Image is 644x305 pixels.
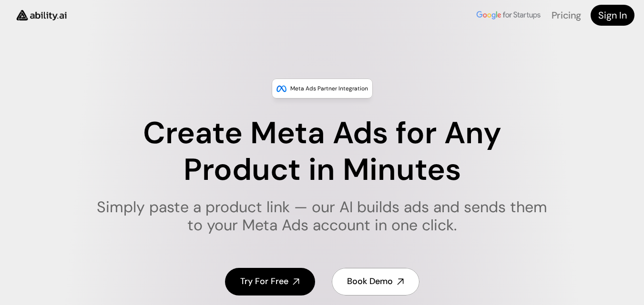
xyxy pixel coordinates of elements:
[91,115,553,188] h1: Create Meta Ads for Any Product in Minutes
[552,9,581,21] a: Pricing
[91,198,553,235] h1: Simply paste a product link — our AI builds ads and sends them to your Meta Ads account in one cl...
[290,84,368,93] p: Meta Ads Partner Integration
[240,275,288,287] h4: Try For Free
[598,9,627,22] h4: Sign In
[591,5,634,26] a: Sign In
[347,275,393,287] h4: Book Demo
[332,268,419,295] a: Book Demo
[225,268,315,295] a: Try For Free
